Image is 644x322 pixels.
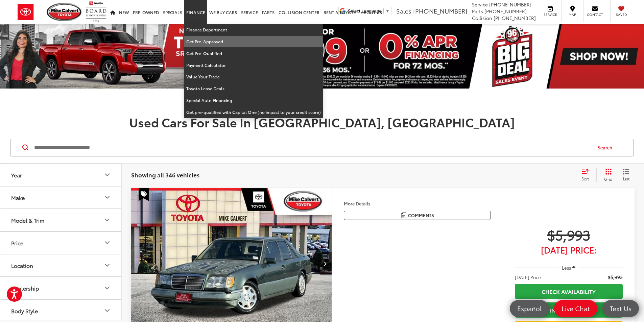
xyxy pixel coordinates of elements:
a: Value Your Trade [184,71,323,83]
a: Get Pre-Qualified [184,48,323,59]
div: Dealership [103,284,111,292]
span: Text Us [606,304,635,313]
a: Check Availability [515,284,623,299]
span: [DATE] Price: [515,246,623,253]
span: [PHONE_NUMBER] [484,8,527,15]
a: Live Chat [554,300,597,317]
a: Special Auto Financing [184,95,323,106]
span: [PHONE_NUMBER] [413,6,467,15]
button: Select sort value [578,168,596,182]
a: Payment Calculator [184,59,323,71]
span: Map [565,12,580,17]
span: Comments [408,212,434,219]
span: Service [472,1,488,8]
button: List View [618,168,635,182]
div: Make [11,194,25,201]
span: Special [139,188,149,201]
span: List [623,176,629,181]
span: Contact [587,12,603,17]
div: Model & Trim [103,216,111,224]
div: Price [11,240,23,246]
button: LocationLocation [0,254,122,276]
span: $5,993 [515,226,623,243]
button: Body StyleBody Style [0,300,122,322]
img: Comments [401,213,406,218]
a: Get Pre-Approved [184,36,323,48]
a: Toyota Lease Deals [184,83,323,95]
h4: More Details [344,201,491,206]
span: Less [562,265,571,271]
div: Dealership [11,285,39,291]
button: MakeMake [0,187,122,208]
div: Make [103,193,111,201]
button: Comments [344,211,491,220]
span: $5,993 [608,274,623,280]
span: Sales [396,6,411,15]
button: YearYear [0,164,122,186]
input: Search by Make, Model, or Keyword [33,140,591,156]
button: Next image [318,252,332,275]
span: Sort [581,176,589,181]
span: Service [543,12,558,17]
div: Location [11,262,33,269]
a: Finance Department [184,24,323,36]
div: Location [103,261,111,269]
button: Grid View [596,168,618,182]
button: Model & TrimModel & Trim [0,209,122,231]
span: Collision [472,15,492,21]
div: Price [103,239,111,247]
div: Body Style [11,307,38,314]
button: Search [591,139,622,156]
span: [DATE] Price: [515,274,542,280]
button: Less [559,262,579,274]
span: Grid [604,176,613,182]
span: ▼ [385,8,390,14]
span: Showing all 346 vehicles [131,171,199,179]
a: Get pre-qualified with Capital One (no impact to your credit score) [184,106,323,118]
span: Live Chat [558,304,593,313]
a: Español [510,300,549,317]
span: Saved [614,12,629,17]
button: DealershipDealership [0,277,122,299]
div: Year [11,172,22,178]
div: Year [103,171,111,179]
span: [PHONE_NUMBER] [494,15,536,21]
a: Text Us [602,300,639,317]
span: [PHONE_NUMBER] [489,1,531,8]
button: PricePrice [0,232,122,254]
img: Mike Calvert Toyota [47,3,82,21]
span: Parts [472,8,483,15]
div: Body Style [103,306,111,315]
span: Español [514,304,545,313]
div: Model & Trim [11,217,44,223]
